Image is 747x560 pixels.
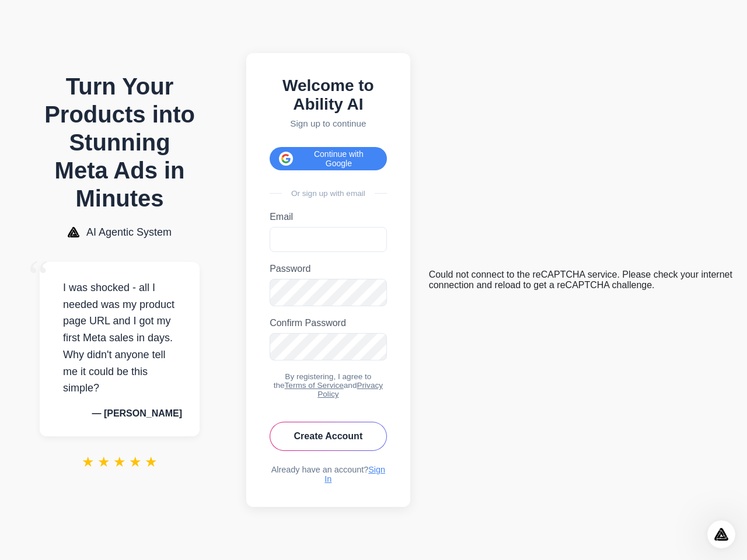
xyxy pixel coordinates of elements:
span: AI Agentic System [86,226,172,239]
div: Or sign up with email [270,189,387,198]
span: “ [28,250,49,303]
button: Create Account [270,422,387,451]
h2: Welcome to Ability AI [270,76,387,114]
p: I was shocked - all I needed was my product page URL and I got my first Meta sales in days. Why d... [57,279,182,397]
p: Sign up to continue [270,118,387,128]
span: ★ [82,454,95,470]
img: AI Agentic System Logo [68,227,79,237]
p: — [PERSON_NAME] [57,408,182,419]
span: ★ [145,454,158,470]
iframe: Intercom live chat [707,520,735,548]
span: ★ [113,454,126,470]
div: Already have an account? [270,465,387,484]
a: Sign In [324,465,385,484]
div: Could not connect to the reCAPTCHA service. Please check your internet connection and reload to g... [429,269,735,290]
label: Confirm Password [270,318,387,328]
div: By registering, I agree to the and [270,372,387,398]
a: Privacy Policy [317,381,383,398]
span: ★ [129,454,142,470]
h1: Turn Your Products into Stunning Meta Ads in Minutes [40,72,200,212]
label: Email [270,212,387,222]
label: Password [270,264,387,274]
span: ★ [97,454,110,470]
button: Continue with Google [270,147,387,170]
a: Terms of Service [285,381,344,390]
